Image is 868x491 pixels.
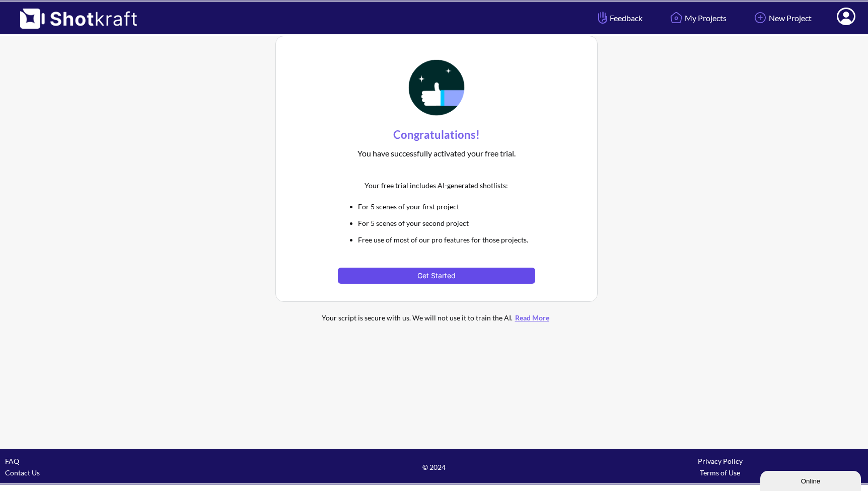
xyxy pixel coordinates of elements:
a: My Projects [660,5,734,31]
div: Congratulations! [338,125,535,145]
iframe: chat widget [760,469,863,491]
img: Home Icon [668,9,685,26]
img: Add Icon [752,9,769,26]
div: Your free trial includes AI-generated shotlists: [338,177,535,194]
span: © 2024 [291,461,577,473]
span: Feedback [596,12,642,24]
li: Free use of most of our pro features for those projects. [358,234,535,245]
img: Thumbs Up Icon [405,56,468,119]
li: For 5 scenes of your first project [358,201,535,212]
button: Get Started [338,268,535,284]
div: You have successfully activated your free trial. [338,145,535,162]
div: Your script is secure with us. We will not use it to train the AI. [301,312,572,323]
li: For 5 scenes of your second project [358,217,535,229]
a: Contact Us [5,468,40,477]
a: FAQ [5,457,19,465]
a: New Project [744,5,819,31]
img: Hand Icon [596,9,610,26]
div: Terms of Use [577,467,863,478]
div: Privacy Policy [577,455,863,467]
a: Read More [513,313,552,322]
